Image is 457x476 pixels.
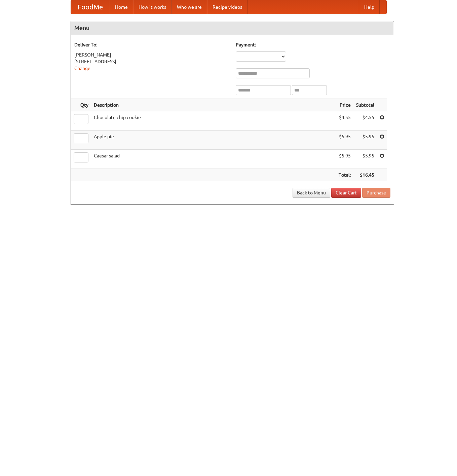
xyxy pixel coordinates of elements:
[353,99,377,111] th: Subtotal
[293,188,330,198] a: Back to Menu
[353,169,377,181] th: $16.45
[74,58,229,65] div: [STREET_ADDRESS]
[91,99,336,111] th: Description
[74,66,90,71] a: Change
[74,51,229,58] div: [PERSON_NAME]
[71,21,394,35] h4: Menu
[353,150,377,169] td: $5.95
[336,169,353,181] th: Total:
[91,111,336,131] td: Chocolate chip cookie
[336,99,353,111] th: Price
[74,41,229,48] h5: Deliver To:
[353,131,377,150] td: $5.95
[236,41,390,48] h5: Payment:
[207,0,247,14] a: Recipe videos
[336,131,353,150] td: $5.95
[331,188,361,198] a: Clear Cart
[336,150,353,169] td: $5.95
[71,99,91,111] th: Qty
[133,0,172,14] a: How it works
[353,111,377,131] td: $4.55
[110,0,133,14] a: Home
[71,0,110,14] a: FoodMe
[359,0,380,14] a: Help
[91,131,336,150] td: Apple pie
[336,111,353,131] td: $4.55
[362,188,390,198] button: Purchase
[91,150,336,169] td: Caesar salad
[172,0,207,14] a: Who we are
